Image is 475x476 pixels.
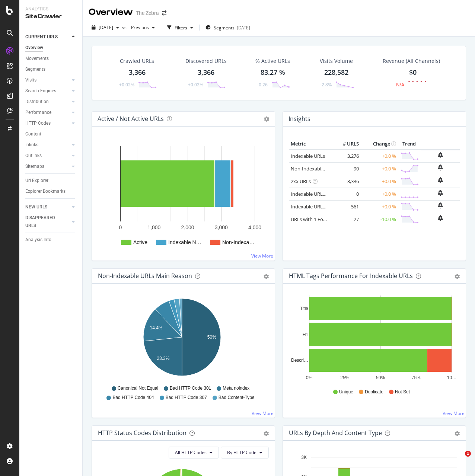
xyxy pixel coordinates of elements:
[98,295,266,382] div: A chart.
[361,175,398,188] td: +0.0 %
[221,447,269,459] button: By HTTP Code
[25,55,49,63] div: Movements
[438,177,443,183] div: bell-plus
[166,394,207,401] span: Bad HTTP Code 307
[25,109,51,116] div: Performance
[412,375,421,380] text: 75%
[25,44,43,52] div: Overview
[185,57,227,65] div: Discovered URLs
[340,375,349,380] text: 25%
[164,22,196,33] button: Filters
[257,82,268,88] div: -0.26
[383,57,440,65] span: Revenue (All Channels)
[25,203,70,211] a: NEW URLS
[320,82,332,88] div: -2.8%
[398,138,421,150] th: Trend
[409,68,417,77] span: $0
[25,55,77,63] a: Movements
[168,239,201,245] text: Indexable N…
[25,141,38,149] div: Inlinks
[300,306,309,311] text: Title
[25,203,47,211] div: NEW URLS
[324,68,348,77] div: 228,582
[223,385,249,392] span: Meta noindex
[25,214,70,230] a: DISAPPEARED URLS
[291,216,345,223] a: URLs with 1 Follow Inlink
[25,44,77,52] a: Overview
[119,224,122,230] text: 0
[188,82,203,88] div: +0.02%
[306,375,313,380] text: 0%
[361,213,398,226] td: -10.0 %
[361,138,398,150] th: Change
[251,253,273,259] a: View More
[207,335,216,340] text: 50%
[443,410,465,416] a: View More
[438,152,443,158] div: bell-plus
[25,141,70,149] a: Inlinks
[289,272,413,279] div: HTML Tags Performance for Indexable URLs
[291,358,308,363] text: Descri…
[89,22,122,33] button: [DATE]
[119,82,134,88] div: +0.02%
[25,6,76,12] div: Analytics
[25,152,42,160] div: Outlinks
[198,68,214,77] div: 3,366
[331,200,361,213] td: 561
[181,224,194,230] text: 2,000
[339,389,353,395] span: Unique
[25,76,70,84] a: Visits
[289,295,457,382] svg: A chart.
[25,66,45,73] div: Segments
[120,57,154,65] div: Crawled URLs
[361,150,398,163] td: +0.0 %
[301,455,307,460] text: 3K
[361,200,398,213] td: +0.0 %
[291,178,311,185] a: 2xx URLs
[203,22,253,33] button: Segments[DATE]
[331,162,361,175] td: 90
[261,68,285,77] div: 83.27 %
[396,82,404,88] div: N/A
[98,272,192,279] div: Non-Indexable URLs Main Reason
[25,130,41,138] div: Content
[25,236,51,244] div: Analysis Info
[25,130,77,138] a: Content
[25,177,48,185] div: Url Explorer
[455,431,460,436] div: gear
[331,175,361,188] td: 3,336
[25,214,63,230] div: DISAPPEARED URLS
[291,153,325,159] a: Indexable URLs
[25,33,70,41] a: CURRENT URLS
[291,203,372,210] a: Indexable URLs with Bad Description
[252,410,274,416] a: View More
[118,385,158,392] span: Canonical Not Equal
[331,188,361,200] td: 0
[25,98,49,106] div: Distribution
[162,10,166,16] div: arrow-right-arrow-left
[150,325,162,330] text: 14.4%
[157,355,169,361] text: 23.3%
[248,224,261,230] text: 4,000
[365,389,383,395] span: Duplicate
[214,25,235,31] span: Segments
[112,394,154,401] span: Bad HTTP Code 404
[331,138,361,150] th: # URLS
[331,150,361,163] td: 3,276
[129,68,146,77] div: 3,366
[25,66,77,73] a: Segments
[128,22,158,33] button: Previous
[25,188,66,195] div: Explorer Bookmarks
[395,389,410,395] span: Not Set
[215,224,228,230] text: 3,000
[25,76,36,84] div: Visits
[303,332,309,337] text: H1
[289,429,382,437] div: URLs by Depth and Content Type
[25,152,70,160] a: Outlinks
[291,191,353,197] a: Indexable URLs with Bad H1
[98,429,187,437] div: HTTP Status Codes Distribution
[227,449,256,456] span: By HTTP Code
[169,447,219,459] button: All HTTP Codes
[89,6,133,19] div: Overview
